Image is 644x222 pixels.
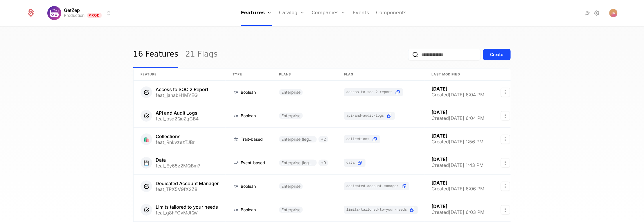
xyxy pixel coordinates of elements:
button: Select action [501,135,510,144]
th: Flag [337,68,425,81]
button: Select action [501,182,510,191]
button: Select action [501,111,510,120]
div: Create [490,52,503,57]
button: Select environment [49,7,112,19]
th: Last Modified [425,68,494,81]
div: Production [64,12,85,18]
a: Settings [593,10,600,17]
button: Select action [501,205,510,214]
a: 21 Flags [185,41,217,68]
img: GetZep [47,6,61,20]
button: Create [483,49,511,60]
span: Prod [87,13,102,18]
a: 16 Features [133,41,178,68]
th: Plans [272,68,337,81]
button: Select action [501,88,510,97]
span: GetZep [64,8,80,12]
th: Feature [134,68,226,81]
img: Jack Ryan [609,9,618,17]
a: Integrations [584,10,591,17]
button: Open user button [609,9,618,17]
button: Select action [501,158,510,167]
th: Type [226,68,272,81]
